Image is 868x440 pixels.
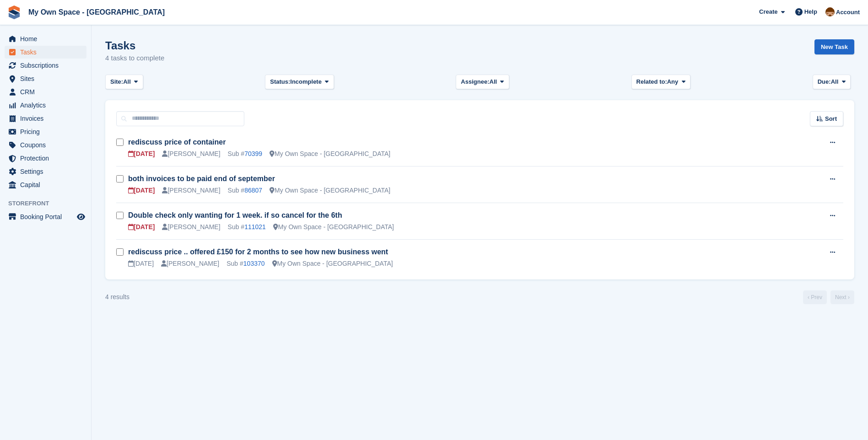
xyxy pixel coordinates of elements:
[825,7,835,16] img: Paula Harris
[461,77,489,86] span: Assignee:
[128,175,275,182] a: both invoices to be paid end of september
[244,223,266,231] a: 111021
[226,259,264,268] div: Sub #
[456,75,509,90] button: Assignee: All
[825,114,837,123] span: Sort
[105,292,129,302] div: 4 results
[5,86,86,98] a: menu
[228,186,263,195] div: Sub #
[20,139,75,151] span: Coupons
[272,259,393,268] div: My Own Space - [GEOGRAPHIC_DATA]
[5,112,86,125] a: menu
[814,39,854,54] a: New Task
[244,187,262,194] a: 86807
[5,72,86,85] a: menu
[128,222,155,232] div: [DATE]
[830,290,854,304] a: Next
[20,86,75,98] span: CRM
[5,210,86,223] a: menu
[20,112,75,125] span: Invoices
[818,77,831,86] span: Due:
[20,59,75,72] span: Subscriptions
[228,149,263,159] div: Sub #
[290,77,322,86] span: Incomplete
[123,77,131,86] span: All
[105,39,164,52] h1: Tasks
[270,77,290,86] span: Status:
[667,77,679,86] span: Any
[5,99,86,112] a: menu
[7,5,21,19] img: stora-icon-8386f47178a22dfd0bd8f6a31ec36ba5ce8667c1dd55bd0f319d3a0aa187defe.svg
[20,125,75,138] span: Pricing
[128,259,154,268] div: [DATE]
[5,46,86,59] a: menu
[265,75,334,90] button: Status: Incomplete
[128,186,155,195] div: [DATE]
[110,77,123,86] span: Site:
[759,7,777,16] span: Create
[270,149,390,159] div: My Own Space - [GEOGRAPHIC_DATA]
[128,149,155,159] div: [DATE]
[20,32,75,45] span: Home
[161,259,219,268] div: [PERSON_NAME]
[128,138,226,146] a: rediscuss price of container
[162,222,220,232] div: [PERSON_NAME]
[831,77,839,86] span: All
[128,248,388,256] a: rediscuss price .. offered £150 for 2 months to see how new business went
[804,7,817,16] span: Help
[836,8,860,17] span: Account
[244,150,262,157] a: 70399
[803,290,827,304] a: Previous
[162,186,220,195] div: [PERSON_NAME]
[5,152,86,165] a: menu
[8,199,91,208] span: Storefront
[490,77,497,86] span: All
[813,75,851,90] button: Due: All
[20,210,75,223] span: Booking Portal
[5,125,86,138] a: menu
[273,222,394,232] div: My Own Space - [GEOGRAPHIC_DATA]
[801,290,856,304] nav: Page
[5,165,86,178] a: menu
[270,186,390,195] div: My Own Space - [GEOGRAPHIC_DATA]
[105,53,164,64] p: 4 tasks to complete
[5,178,86,191] a: menu
[20,46,75,59] span: Tasks
[228,222,266,232] div: Sub #
[75,211,86,222] a: Preview store
[25,5,168,20] a: My Own Space - [GEOGRAPHIC_DATA]
[20,165,75,178] span: Settings
[631,75,690,90] button: Related to: Any
[243,260,265,267] a: 103370
[5,32,86,45] a: menu
[128,211,342,219] a: Double check only wanting for 1 week. if so cancel for the 6th
[20,99,75,112] span: Analytics
[5,139,86,151] a: menu
[636,77,667,86] span: Related to:
[5,59,86,72] a: menu
[20,72,75,85] span: Sites
[105,75,143,90] button: Site: All
[162,149,220,159] div: [PERSON_NAME]
[20,178,75,191] span: Capital
[20,152,75,165] span: Protection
